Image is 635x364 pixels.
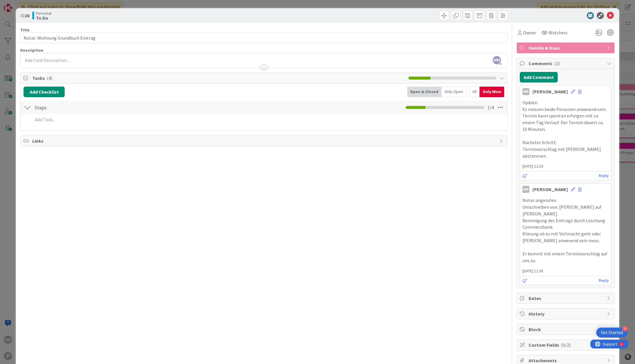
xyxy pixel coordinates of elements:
b: 28 [25,13,29,18]
span: Owner [523,29,536,36]
span: 1 / 4 [487,104,494,111]
span: ID [20,12,29,19]
span: Block [529,326,604,333]
div: MM [522,88,529,95]
span: ( 0/2 ) [561,342,571,348]
span: Comments [529,60,604,67]
div: All [469,87,479,97]
span: Watchers [549,29,568,36]
div: Get Started [601,330,623,336]
span: Personal [36,11,51,16]
span: ( 2 ) [554,60,560,66]
p: Terminvorschlag mit [PERSON_NAME] abstimmen. [522,146,609,159]
span: ( 4 ) [47,75,52,81]
span: Dates [529,295,604,302]
button: Add Checklist [24,87,65,97]
span: Attachments [529,357,604,364]
input: type card name here... [20,33,507,43]
a: Reply [599,277,609,284]
span: Support [12,1,27,8]
span: Custom Fields [529,341,604,348]
div: [PERSON_NAME] [532,88,568,95]
span: MM [493,56,501,64]
input: Add Checklist... [32,102,165,113]
span: Familie & Haus [529,44,604,51]
div: Open Get Started checklist, remaining modules: 4 [596,328,628,338]
b: To Do [36,16,51,20]
div: Only Open [442,87,466,97]
p: Umschreiben von. [PERSON_NAME] auf [PERSON_NAME]. [522,204,609,217]
p: Bereinigung des Eintrags durch Löschung Commerzbank. [522,217,609,230]
span: Links [32,137,497,144]
p: Notar angerufen. [522,197,609,204]
label: Title [20,27,30,33]
span: Tasks [32,75,405,82]
span: History [529,310,604,317]
div: 6 [31,2,32,7]
p: Er kommt mit einem Terminvorschlag auf uns zu. [522,250,609,264]
span: [DATE] 11:58 [520,268,611,274]
p: Es müssen beide Personen anwesend sein. [522,106,609,113]
span: [DATE] 12:33 [520,163,611,169]
p: Termin kann spontan erfolgen mit ca. einem Tag Vorlauf. Der Termin dauert ca. 10 Minuten. [522,112,609,132]
span: Description [20,48,43,53]
div: Open & Closed [407,87,442,97]
div: [PERSON_NAME] [532,186,568,193]
p: Nächster Schritt: [522,139,609,146]
button: Add Comment [520,72,558,82]
p: Update: [522,99,609,106]
div: 4 [622,326,628,331]
p: Klärung ob es mit Vollmacht geht oder [PERSON_NAME] anwesend sein muss. [522,230,609,244]
div: Only Mine [479,87,504,97]
a: Reply [599,172,609,179]
div: MM [522,186,529,193]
